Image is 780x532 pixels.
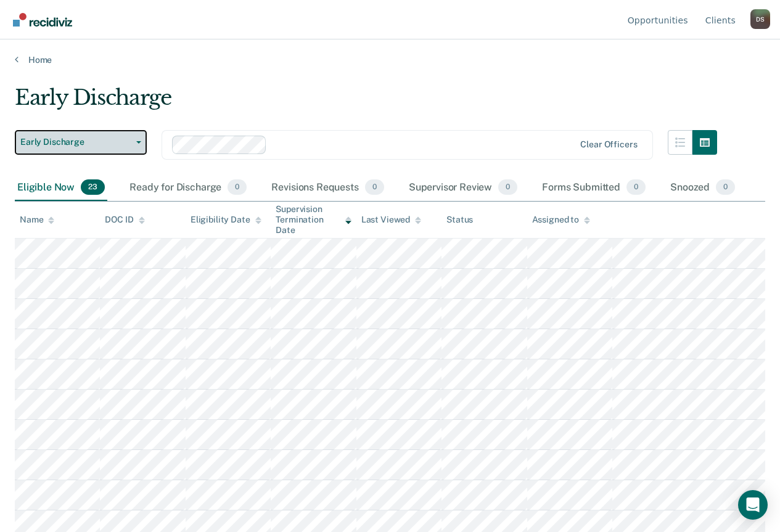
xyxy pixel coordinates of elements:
a: Home [15,54,765,65]
div: Name [20,215,54,225]
div: Assigned to [532,215,590,225]
div: Clear officers [580,139,637,150]
span: 0 [626,179,646,195]
div: Status [446,215,473,225]
span: Early Discharge [20,137,131,147]
div: Supervision Termination Date [276,204,351,235]
div: Revisions Requests0 [269,174,386,202]
div: Ready for Discharge0 [127,174,249,202]
div: Last Viewed [361,215,421,225]
span: 0 [716,179,735,195]
button: Profile dropdown button [750,9,770,29]
div: Early Discharge [15,85,717,120]
button: Early Discharge [15,130,147,155]
img: Recidiviz [13,13,72,27]
div: Open Intercom Messenger [738,490,768,520]
div: Forms Submitted0 [540,174,648,202]
div: D S [750,9,770,29]
span: 0 [365,179,384,195]
div: Eligibility Date [191,215,261,225]
span: 23 [81,179,105,195]
div: Eligible Now23 [15,174,107,202]
div: DOC ID [105,215,144,225]
span: 0 [228,179,247,195]
span: 0 [498,179,517,195]
div: Supervisor Review0 [406,174,520,202]
div: Snoozed0 [668,174,737,202]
